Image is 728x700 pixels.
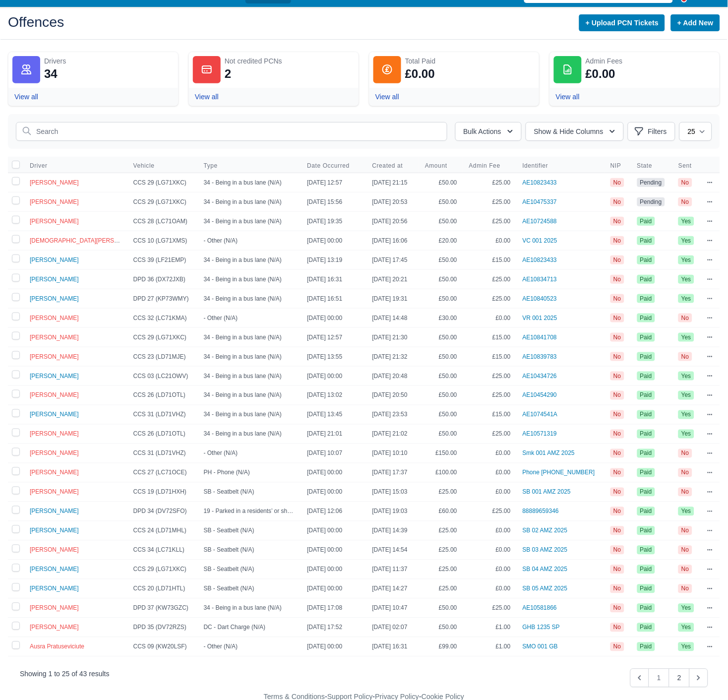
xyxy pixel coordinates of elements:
a: [PERSON_NAME] [30,179,79,186]
span: No [678,352,692,361]
div: 2 [225,66,231,82]
a: AE10840523 [523,295,557,302]
td: [DATE] 00:00 [301,367,366,386]
td: [DATE] 14:39 [366,521,419,541]
td: DPD 34 (DV72SFO) [127,502,198,521]
span: No [610,507,624,516]
td: £50.00 [419,367,463,386]
td: [DATE] 16:31 [301,270,366,289]
span: Paid [637,275,655,284]
td: £25.00 [463,425,517,444]
span: NIP [610,162,625,170]
span: Yes [678,333,694,342]
a: GHB 1235 SP [523,624,560,631]
span: pending [637,178,665,187]
td: £0.00 [463,541,517,560]
span: No [610,546,624,555]
span: Admin Fee [469,162,500,170]
span: Paid [637,217,655,226]
td: 34 - Being in a bus lane (N/A) [198,251,302,270]
td: [DATE] 16:51 [301,289,366,309]
div: £0.00 [586,66,615,82]
td: £25.00 [419,541,463,560]
td: [DATE] 13:19 [301,251,366,270]
div: Not credited PCNs [225,56,355,66]
span: Paid [637,488,655,497]
span: Paid [637,352,655,361]
td: [DATE] 20:56 [366,212,419,231]
span: No [678,178,692,187]
a: [PERSON_NAME] [30,198,79,205]
div: 34 [44,66,58,82]
span: [PERSON_NAME] [30,489,79,496]
span: Driver [30,162,48,170]
button: Filters [628,122,675,141]
td: [DATE] 16:06 [366,231,419,251]
td: [DATE] 15:56 [301,192,366,212]
button: Amount [425,162,455,170]
td: £50.00 [419,347,463,367]
td: DPD 27 (KP73WMY) [127,289,198,309]
td: 34 - Being in a bus lane (N/A) [198,405,302,425]
td: £0.00 [463,231,517,251]
a: [PERSON_NAME] [30,392,79,399]
span: [PERSON_NAME] [30,373,79,380]
td: [DATE] 12:06 [301,502,366,521]
a: AE10841708 [523,334,557,341]
a: [PERSON_NAME] [30,624,79,631]
input: Search [16,122,447,141]
span: Amount [425,162,447,170]
a: [PERSON_NAME] [30,547,79,554]
td: £50.00 [419,173,463,192]
td: CCS 29 (LG71XKC) [127,192,198,212]
td: SB - Seatbelt (N/A) [198,483,302,502]
td: £25.00 [419,521,463,541]
span: No [610,468,624,477]
div: £0.00 [405,66,435,82]
a: [PERSON_NAME] [30,508,79,515]
span: [DEMOGRAPHIC_DATA][PERSON_NAME] [30,237,145,244]
td: £50.00 [419,192,463,212]
td: CCS 27 (LC71OCE) [127,463,198,483]
td: 34 - Being in a bus lane (N/A) [198,425,302,444]
td: CCS 23 (LD71MJE) [127,347,198,367]
button: Type [204,162,226,170]
span: No [678,449,692,458]
td: £15.00 [463,405,517,425]
td: [DATE] 10:10 [366,444,419,463]
a: [PERSON_NAME] [30,315,79,321]
div: Total Paid [405,56,535,66]
td: £50.00 [419,270,463,289]
td: 34 - Being in a bus lane (N/A) [198,328,302,347]
td: [DATE] 00:00 [301,463,366,483]
td: [DATE] 00:00 [301,309,366,328]
td: £25.00 [463,367,517,386]
span: Paid [637,372,655,381]
span: Sent [678,162,695,170]
span: Created at [372,162,403,170]
td: £30.00 [419,309,463,328]
span: No [610,488,624,497]
td: CCS 26 (LD71OTL) [127,386,198,405]
span: No [610,197,624,206]
td: SB - Seatbelt (N/A) [198,521,302,541]
a: [PERSON_NAME] [30,218,79,225]
td: £60.00 [419,502,463,521]
td: 34 - Being in a bus lane (N/A) [198,347,302,367]
a: AE10454290 [523,392,557,399]
td: [DATE] 17:45 [366,251,419,270]
span: No [610,217,624,226]
a: AE10834713 [523,276,557,283]
a: View all [375,93,399,101]
td: £50.00 [419,212,463,231]
button: Identifier [523,162,556,170]
td: [DATE] 20:21 [366,270,419,289]
a: AE10434726 [523,373,557,380]
a: View all [14,93,38,101]
td: - Other (N/A) [198,231,302,251]
td: CCS 32 (LC71KMA) [127,309,198,328]
td: [DATE] 21:30 [366,328,419,347]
